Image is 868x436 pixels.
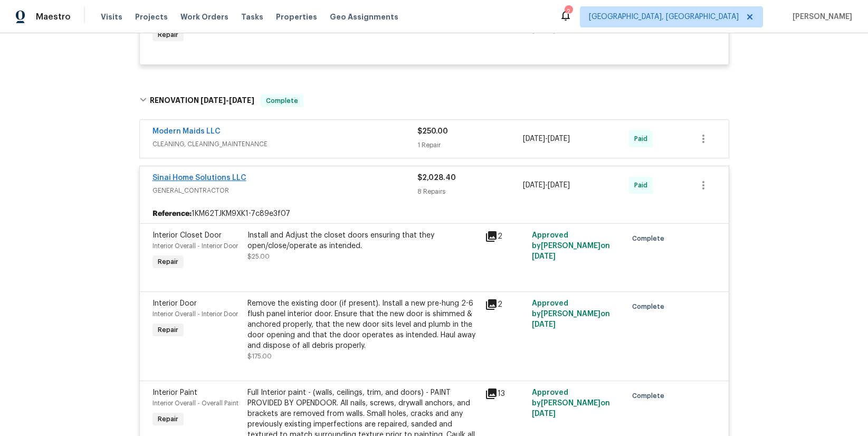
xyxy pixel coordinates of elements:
span: $250.00 [417,128,448,135]
span: - [201,97,254,104]
span: [PERSON_NAME] [788,12,852,22]
span: - [523,134,570,144]
span: [DATE] [523,182,545,189]
span: Complete [632,301,669,312]
span: [DATE] [548,135,570,143]
span: Interior Overall - Interior Door [152,243,238,249]
span: Repair [154,414,183,424]
span: Repair [154,325,183,335]
div: 2 [565,6,572,17]
span: Paid [634,134,652,144]
span: Interior Overall - Interior Door [152,311,238,317]
span: Approved by [PERSON_NAME] on [532,232,610,260]
div: 2 [485,230,526,243]
span: Repair [154,30,183,40]
span: $25.00 [247,253,270,260]
span: Work Orders [180,12,228,22]
span: [DATE] [523,135,545,143]
span: Interior Closet Door [152,232,222,239]
span: - [523,180,570,191]
span: GENERAL_CONTRACTOR [152,185,417,196]
span: Interior Door [152,300,197,307]
div: Remove the existing door (if present). Install a new pre-hung 2-6 flush panel interior door. Ensu... [247,298,479,351]
span: Maestro [36,12,71,22]
span: [DATE] [548,182,570,189]
span: Complete [632,391,669,401]
span: Repair [154,257,183,267]
div: Install and Adjust the closet doors ensuring that they open/close/operate as intended. [247,230,479,251]
span: Interior Paint [152,389,197,396]
div: RENOVATION [DATE]-[DATE]Complete [136,84,732,118]
span: Paid [634,180,652,191]
a: Modern Maids LLC [152,128,221,135]
div: 13 [485,387,526,400]
b: Reference: [152,208,192,219]
a: Sinai Home Solutions LLC [152,174,246,182]
h6: RENOVATION [150,94,254,107]
span: [GEOGRAPHIC_DATA], [GEOGRAPHIC_DATA] [589,12,739,22]
div: 1 Repair [417,140,523,150]
div: 1KM62TJKM9XK1-7c89e3f07 [140,204,729,223]
span: [DATE] [201,97,226,104]
span: Projects [135,12,168,22]
span: $2,028.40 [417,174,456,182]
span: [DATE] [532,410,556,418]
span: [DATE] [229,97,254,104]
div: 8 Repairs [417,186,523,197]
span: Complete [632,233,669,244]
span: Approved by [PERSON_NAME] on [532,389,610,418]
div: 2 [485,298,526,311]
span: Complete [262,96,302,106]
span: Visits [101,12,122,22]
span: $175.00 [247,353,272,359]
span: Properties [276,12,317,22]
span: Tasks [241,13,263,21]
span: Interior Overall - Overall Paint [152,400,239,406]
span: CLEANING, CLEANING_MAINTENANCE [152,139,417,149]
span: Approved by [PERSON_NAME] on [532,300,610,328]
span: Geo Assignments [330,12,398,22]
span: [DATE] [532,321,556,328]
span: [DATE] [532,253,556,260]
